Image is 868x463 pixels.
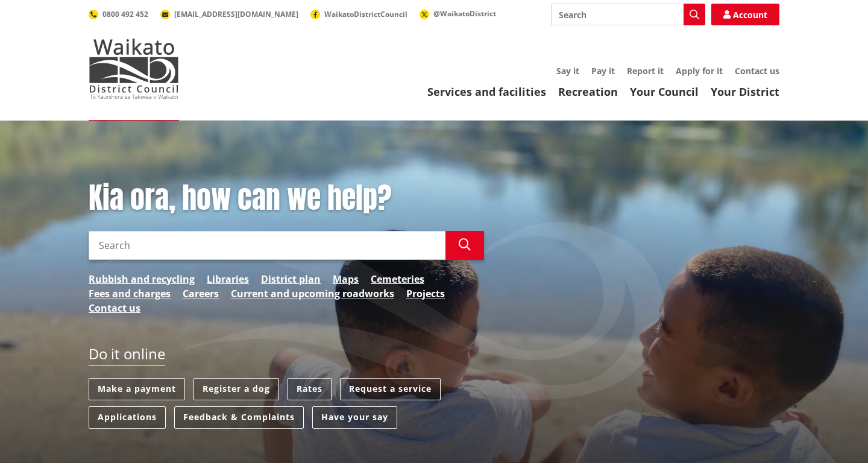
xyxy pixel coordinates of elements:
[89,231,445,260] input: Search input
[102,9,148,19] span: 0800 492 452
[174,9,298,19] span: [EMAIL_ADDRESS][DOMAIN_NAME]
[627,65,664,77] a: Report it
[160,9,298,19] a: [EMAIL_ADDRESS][DOMAIN_NAME]
[630,84,699,99] a: Your Council
[406,286,445,301] a: Projects
[231,286,394,301] a: Current and upcoming roadworks
[427,84,546,99] a: Services and facilities
[813,412,856,456] iframe: Messenger Launcher
[89,39,179,99] img: Waikato District Council - Te Kaunihera aa Takiwaa o Waikato
[89,345,165,367] h2: Do it online
[711,84,779,99] a: Your District
[89,301,140,315] a: Contact us
[371,272,424,286] a: Cemeteries
[324,9,407,19] span: WaikatoDistrictCouncil
[556,65,579,77] a: Say it
[261,272,321,286] a: District plan
[193,378,279,400] a: Register a dog
[89,181,484,216] h1: Kia ora, how can we help?
[89,286,171,301] a: Fees and charges
[591,65,615,77] a: Pay it
[89,406,166,429] a: Applications
[183,286,219,301] a: Careers
[89,378,185,400] a: Make a payment
[207,272,249,286] a: Libraries
[89,9,148,19] a: 0800 492 452
[558,84,618,99] a: Recreation
[312,406,397,429] a: Have your say
[676,65,723,77] a: Apply for it
[735,65,779,77] a: Contact us
[89,272,195,286] a: Rubbish and recycling
[551,4,705,25] input: Search input
[174,406,304,429] a: Feedback & Complaints
[711,4,779,25] a: Account
[420,8,496,19] a: @WaikatoDistrict
[340,378,441,400] a: Request a service
[310,9,407,19] a: WaikatoDistrictCouncil
[433,8,496,19] span: @WaikatoDistrict
[288,378,332,400] a: Rates
[333,272,359,286] a: Maps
